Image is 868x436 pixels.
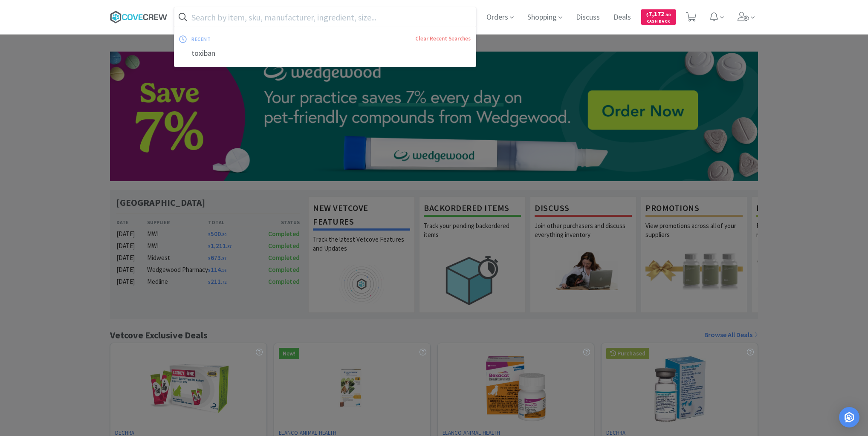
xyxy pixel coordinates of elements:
span: $ [646,12,648,17]
input: Search by item, sku, manufacturer, ingredient, size... [174,7,476,27]
span: 7,172 [646,10,671,18]
a: Deals [610,14,634,21]
span: Cash Back [646,19,671,25]
div: Open Intercom Messenger [839,407,859,427]
a: Clear Recent Searches [415,35,471,42]
div: recent [191,32,313,46]
span: . 30 [664,12,671,17]
a: $7,172.30Cash Back [641,6,676,29]
div: toxiban [174,46,476,61]
a: Discuss [573,14,603,21]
